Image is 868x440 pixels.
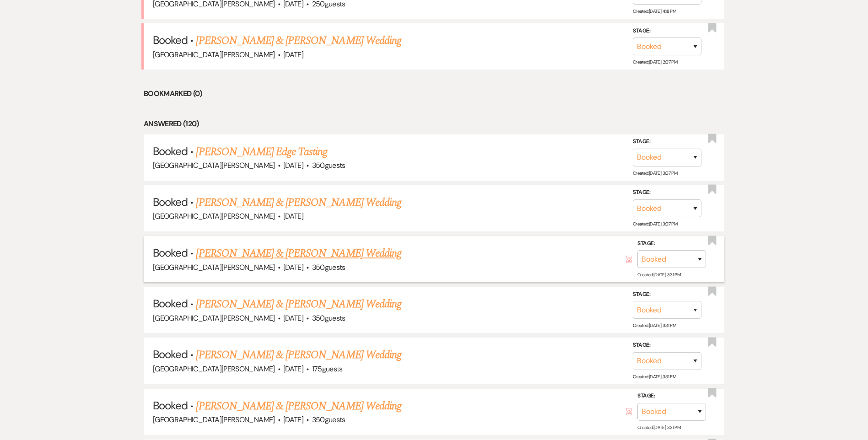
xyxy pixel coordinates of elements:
[283,415,303,424] span: [DATE]
[283,364,303,374] span: [DATE]
[633,59,677,65] span: Created: [DATE] 2:07 PM
[633,373,676,379] span: Created: [DATE] 3:31 PM
[153,296,188,311] span: Booked
[283,263,303,272] span: [DATE]
[283,211,303,221] span: [DATE]
[633,340,701,350] label: Stage:
[633,322,676,328] span: Created: [DATE] 3:31 PM
[153,364,275,374] span: [GEOGRAPHIC_DATA][PERSON_NAME]
[196,398,401,414] a: [PERSON_NAME] & [PERSON_NAME] Wedding
[144,118,724,130] li: Answered (120)
[283,313,303,323] span: [DATE]
[196,245,401,262] a: [PERSON_NAME] & [PERSON_NAME] Wedding
[633,170,677,176] span: Created: [DATE] 3:07 PM
[633,26,701,36] label: Stage:
[196,32,401,49] a: [PERSON_NAME] & [PERSON_NAME] Wedding
[153,313,275,323] span: [GEOGRAPHIC_DATA][PERSON_NAME]
[153,211,275,221] span: [GEOGRAPHIC_DATA][PERSON_NAME]
[283,161,303,170] span: [DATE]
[144,88,724,100] li: Bookmarked (0)
[196,144,327,160] a: [PERSON_NAME] Edge Tasting
[312,364,343,374] span: 175 guests
[312,415,345,424] span: 350 guests
[153,347,188,361] span: Booked
[196,347,401,363] a: [PERSON_NAME] & [PERSON_NAME] Wedding
[633,188,701,198] label: Stage:
[633,137,701,147] label: Stage:
[637,239,706,249] label: Stage:
[196,296,401,312] a: [PERSON_NAME] & [PERSON_NAME] Wedding
[153,246,188,260] span: Booked
[153,398,188,413] span: Booked
[633,8,676,14] span: Created: [DATE] 4:18 PM
[633,290,701,300] label: Stage:
[637,391,706,401] label: Stage:
[312,161,345,170] span: 350 guests
[153,415,275,424] span: [GEOGRAPHIC_DATA][PERSON_NAME]
[196,194,401,211] a: [PERSON_NAME] & [PERSON_NAME] Wedding
[153,144,188,158] span: Booked
[153,50,275,59] span: [GEOGRAPHIC_DATA][PERSON_NAME]
[637,272,680,278] span: Created: [DATE] 3:31 PM
[153,33,188,47] span: Booked
[153,263,275,272] span: [GEOGRAPHIC_DATA][PERSON_NAME]
[312,313,345,323] span: 350 guests
[153,195,188,209] span: Booked
[637,424,680,430] span: Created: [DATE] 3:31 PM
[312,263,345,272] span: 350 guests
[153,161,275,170] span: [GEOGRAPHIC_DATA][PERSON_NAME]
[283,50,303,59] span: [DATE]
[633,221,677,227] span: Created: [DATE] 3:07 PM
